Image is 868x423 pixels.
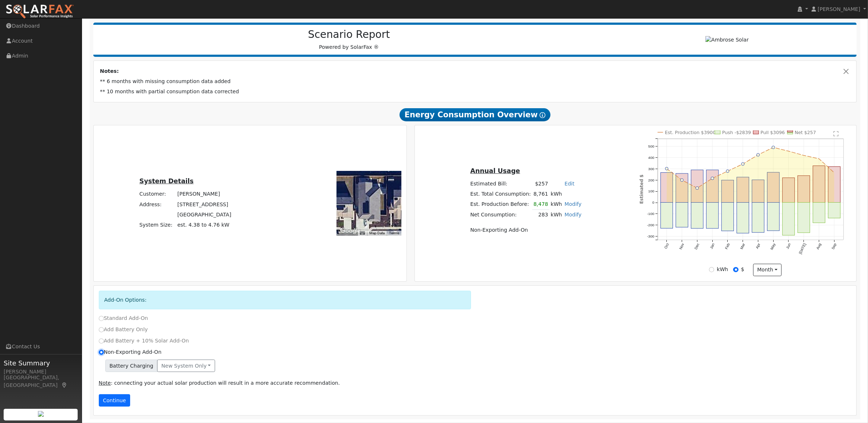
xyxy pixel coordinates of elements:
[661,172,673,202] rect: onclick=""
[727,170,729,173] circle: onclick=""
[696,187,699,189] circle: onclick=""
[661,203,673,228] rect: onclick=""
[4,374,78,389] div: [GEOGRAPHIC_DATA], [GEOGRAPHIC_DATA]
[783,203,795,235] rect: onclick=""
[705,36,749,44] img: Ambrose Solar
[178,222,230,228] span: est. 4.38 to 4.76 kW
[649,178,655,182] text: 200
[176,199,233,209] td: [STREET_ADDRESS]
[176,189,233,199] td: [PERSON_NAME]
[470,167,520,175] u: Annual Usage
[834,131,839,137] text: 
[99,314,148,322] label: Standard Add-On
[717,266,728,273] label: kWh
[768,172,780,203] rect: onclick=""
[816,243,822,250] text: Aug
[389,231,399,235] a: Terms (opens in new tab)
[99,87,852,97] td: ** 10 months with partial consumption data corrected
[649,189,655,193] text: 100
[647,234,654,238] text: -300
[138,220,176,230] td: System Size:
[818,157,821,160] circle: onclick=""
[549,199,563,210] td: kWh
[157,360,215,372] button: New system only
[99,348,161,356] label: Non-Exporting Add-On
[725,243,731,250] text: Feb
[707,170,719,202] rect: onclick=""
[338,226,362,236] img: Google
[176,220,233,230] td: System Size
[549,189,583,199] td: kWh
[681,179,684,181] circle: onclick=""
[532,189,549,199] td: 8,761
[540,112,545,118] i: Show Help
[829,167,841,203] rect: onclick=""
[100,68,119,74] strong: Notes:
[532,209,549,220] td: 283
[741,266,744,273] label: $
[469,199,532,210] td: Est. Production Before:
[772,146,775,149] circle: onclick=""
[647,212,654,216] text: -100
[647,223,654,227] text: -200
[818,6,860,12] span: [PERSON_NAME]
[842,67,850,75] button: Close
[752,203,765,233] rect: onclick=""
[742,162,745,165] circle: onclick=""
[676,203,689,227] rect: onclick=""
[757,153,760,156] circle: onclick=""
[360,231,365,236] button: Keyboard shortcuts
[737,177,750,203] rect: onclick=""
[38,411,44,417] img: retrieve
[4,368,78,376] div: [PERSON_NAME]
[679,243,685,250] text: Nov
[755,242,762,249] text: Apr
[532,199,549,210] td: 8,478
[733,267,738,272] input: $
[565,201,582,207] a: Modify
[783,178,795,203] rect: onclick=""
[832,243,838,250] text: Sep
[105,360,157,372] span: Battery Charging
[369,231,385,236] button: Map Data
[99,337,189,345] label: Add Battery + 10% Solar Add-On
[692,203,704,229] rect: onclick=""
[752,180,765,203] rect: onclick=""
[770,243,777,251] text: May
[99,380,340,386] span: : connecting your actual solar production will result in a more accurate recommendation.
[709,243,716,250] text: Jan
[676,173,689,203] rect: onclick=""
[4,358,78,368] span: Site Summary
[753,264,782,276] button: month
[469,189,532,199] td: Est. Total Consumption:
[469,225,583,235] td: Non-Exporting Add-On
[740,243,747,250] text: Mar
[799,243,807,255] text: [DATE]
[61,382,68,388] a: Map
[694,243,700,250] text: Dec
[798,176,811,203] rect: onclick=""
[786,243,792,250] text: Jun
[99,350,104,355] input: Non-Exporting Add-On
[653,200,655,204] text: 0
[722,203,734,231] rect: onclick=""
[99,291,471,309] div: Add-On Options:
[768,203,780,231] rect: onclick=""
[99,316,104,321] input: Standard Add-On
[664,243,670,250] text: Oct
[814,166,826,203] rect: onclick=""
[469,179,532,189] td: Estimated Bill:
[665,130,716,135] text: Est. Production $3900
[338,226,362,236] a: Open this area in Google Maps (opens a new window)
[829,203,841,218] rect: onclick=""
[138,189,176,199] td: Customer:
[666,167,669,170] circle: onclick=""
[97,28,601,51] div: Powered by SolarFax ®
[833,171,836,174] circle: onclick=""
[99,77,852,87] td: ** 6 months with missing consumption data added
[549,209,563,220] td: kWh
[99,380,111,386] u: Note
[649,144,655,148] text: 500
[722,180,734,202] rect: onclick=""
[761,130,785,135] text: Pull $3096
